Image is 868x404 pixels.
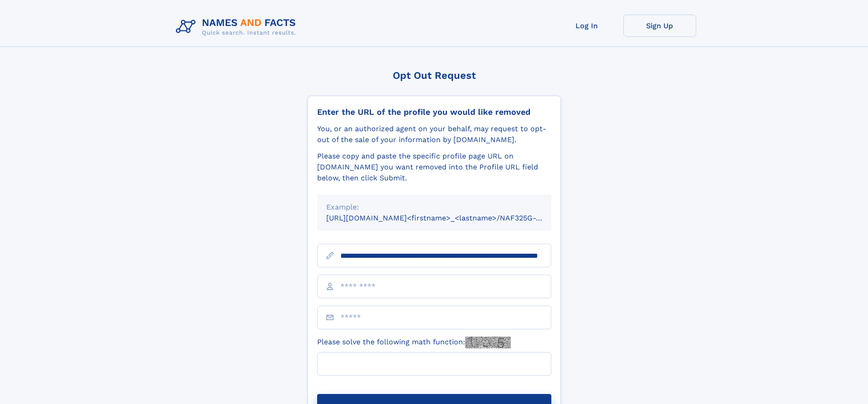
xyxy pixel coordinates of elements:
a: Log In [550,15,623,37]
div: Enter the URL of the profile you would like removed [317,107,551,117]
div: Opt Out Request [308,70,561,81]
div: Example: [326,202,542,213]
div: You, or an authorized agent on your behalf, may request to opt-out of the sale of your informatio... [317,123,551,145]
div: Please copy and paste the specific profile page URL on [DOMAIN_NAME] you want removed into the Pr... [317,151,551,184]
img: Logo Names and Facts [172,15,303,39]
small: [URL][DOMAIN_NAME]<firstname>_<lastname>/NAF325G-xxxxxxxx [326,214,569,222]
a: Sign Up [623,15,696,37]
label: Please solve the following math function: [317,337,511,348]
